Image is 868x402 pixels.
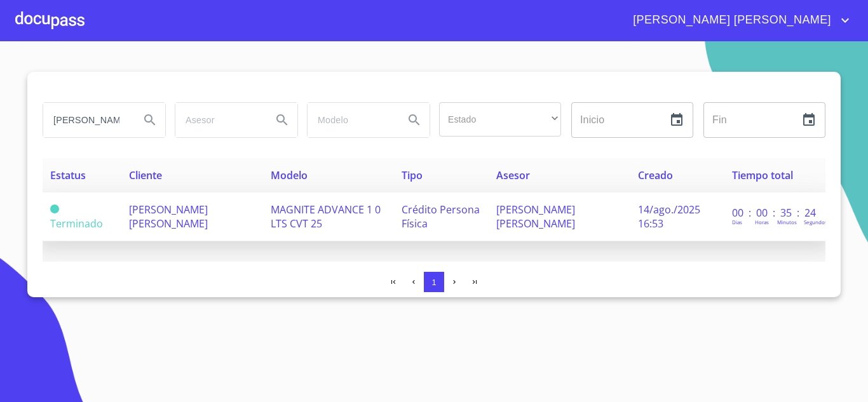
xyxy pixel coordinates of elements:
span: Crédito Persona Física [402,203,480,231]
p: Minutos [777,218,797,225]
span: Asesor [496,168,530,182]
button: Search [267,105,297,135]
span: Cliente [129,168,162,182]
p: Horas [755,218,769,225]
span: Creado [638,168,673,182]
span: Estatus [50,168,86,182]
span: [PERSON_NAME] [PERSON_NAME] [496,203,575,231]
p: Dias [732,218,742,225]
button: account of current user [623,10,853,30]
span: Tiempo total [732,168,793,182]
input: search [175,103,262,137]
button: 1 [424,272,444,292]
span: 14/ago./2025 16:53 [638,203,700,231]
span: 1 [431,278,436,287]
span: Terminado [50,217,103,231]
span: Modelo [271,168,308,182]
span: [PERSON_NAME] [PERSON_NAME] [623,10,837,30]
input: search [43,103,130,137]
span: [PERSON_NAME] [PERSON_NAME] [129,203,208,231]
p: 00 : 00 : 35 : 24 [732,206,818,220]
span: MAGNITE ADVANCE 1 0 LTS CVT 25 [271,203,381,231]
input: search [308,103,394,137]
div: ​ [439,102,561,137]
p: Segundos [804,218,827,225]
button: Search [399,105,430,135]
span: Tipo [402,168,423,182]
button: Search [135,105,165,135]
span: Terminado [50,204,59,213]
